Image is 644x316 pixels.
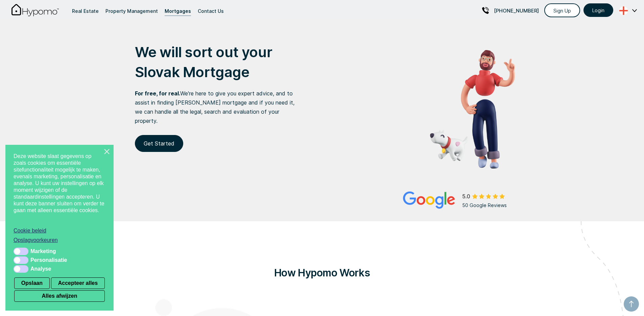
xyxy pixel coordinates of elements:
[30,257,67,264] span: Personalisatie
[135,89,301,126] p: We're here to give you expert advice, and to assist in finding [PERSON_NAME] mortgage and if you ...
[135,135,183,152] a: Get Started
[155,262,489,283] h2: How Hypomo Works
[482,2,539,19] a: [PHONE_NUMBER]
[462,201,515,210] div: 50 Google Reviews
[14,277,50,289] button: Opslaan
[165,6,191,16] div: Mortgages
[14,290,105,302] button: Alles afwijzen
[14,227,105,234] a: Cookie beleid
[198,6,224,16] div: Contact Us
[30,266,51,272] span: Analyse
[135,90,180,97] strong: For free, for real.
[494,6,539,15] p: [PHONE_NUMBER]
[72,6,99,16] div: Real Estate
[14,237,105,244] a: Opslagvoorkeuren
[583,3,613,17] a: Login
[51,277,105,289] button: Accepteer alles
[544,3,580,17] a: Sign Up
[135,42,301,82] h1: We will sort out your Slovak Mortgage
[14,153,105,222] span: Deze website slaat gegevens op zoals cookies om essentiële sitefunctionaliteit mogelijk te maken,...
[30,248,56,255] span: Marketing
[403,191,515,210] a: 50 Google Reviews
[105,6,158,16] div: Property Management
